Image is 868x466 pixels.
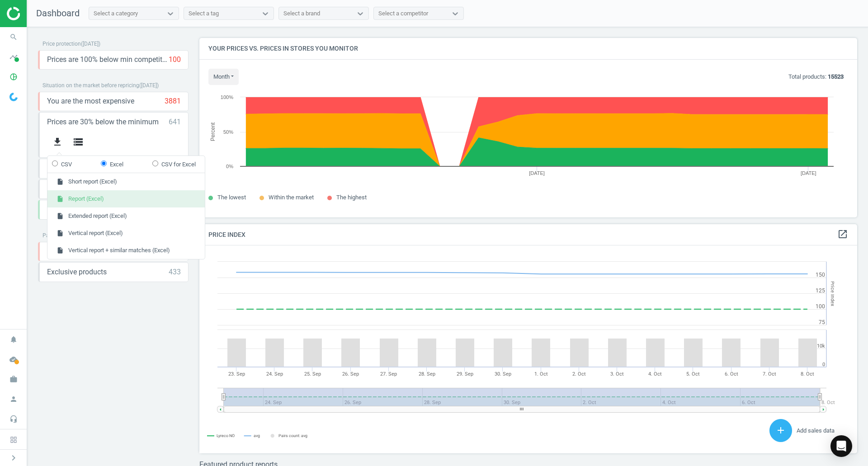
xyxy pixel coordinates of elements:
i: work [5,371,22,388]
tspan: Lyreco NO [217,434,235,438]
tspan: 6. Oct [725,371,738,377]
i: insert_drive_file [57,178,64,185]
div: Select a brand [283,9,320,18]
tspan: 4. Oct [648,371,662,377]
i: insert_drive_file [57,230,64,237]
div: Select a tag [189,9,219,18]
text: 0% [226,164,233,169]
tspan: 24. Sep [266,371,283,377]
i: headset_mic [5,410,22,428]
text: 100% [221,94,233,100]
i: get_app [52,137,63,147]
i: insert_drive_file [57,247,64,254]
tspan: 3. Oct [610,371,624,377]
span: Add sales data [797,427,835,434]
tspan: 8. Oct [821,400,835,405]
tspan: 1. Oct [534,371,548,377]
b: 15523 [828,73,844,80]
span: Prices are 30% below the minimum [47,117,159,127]
tspan: 7. Oct [763,371,776,377]
tspan: 25. Sep [304,371,321,377]
text: 0 [822,362,825,367]
i: person [5,391,22,408]
tspan: Pairs count: avg [278,433,307,438]
label: CSV for Excel [152,160,196,169]
tspan: [DATE] [801,170,816,176]
button: month [208,69,239,85]
text: 75 [819,319,825,325]
span: Pay attention [42,232,75,239]
tspan: Price Index [830,281,835,306]
p: Total products: [788,73,844,81]
div: 3881 [165,96,181,106]
tspan: Percent [210,122,216,141]
span: Dashboard [36,8,80,19]
tspan: 5. Oct [686,371,700,377]
span: ( [DATE] ) [81,41,100,47]
tspan: 29. Sep [457,371,473,377]
button: get_app [47,132,68,153]
div: Select a category [94,9,138,18]
span: The highest [336,194,367,201]
button: Extended report (Excel) [47,207,205,225]
i: search [5,28,22,46]
tspan: 26. Sep [342,371,359,377]
div: 641 [169,117,181,127]
span: Prices are 100% below min competitor [47,55,169,65]
text: 10k [817,343,825,349]
div: Open Intercom Messenger [830,435,852,457]
h4: Price Index [199,224,857,245]
span: You are the most expensive [47,96,134,106]
text: 50% [223,129,233,135]
div: 433 [169,267,181,277]
i: notifications [5,331,22,348]
span: The lowest [217,194,246,201]
i: open_in_new [837,229,848,240]
i: storage [73,137,84,147]
img: ajHJNr6hYgQAAAAASUVORK5CYII= [7,7,71,20]
div: Select a competitor [378,9,428,18]
tspan: 30. Sep [495,371,511,377]
i: add [775,425,786,436]
tspan: 27. Sep [380,371,397,377]
button: Short report (Excel) [47,173,205,190]
span: Within the market [269,194,314,201]
i: cloud_done [5,351,22,368]
div: 100 [169,55,181,65]
button: chevron_right [2,452,25,464]
span: Situation on the market before repricing [42,82,139,89]
tspan: 2. Oct [572,371,586,377]
tspan: 8. Oct [801,371,814,377]
button: add [769,419,792,442]
a: open_in_new [837,229,848,240]
i: pie_chart_outlined [5,68,22,85]
i: timeline [5,48,22,66]
i: insert_drive_file [57,195,64,202]
button: storage [68,132,89,153]
tspan: 23. Sep [228,371,245,377]
span: Exclusive products [47,267,107,277]
button: Report (Excel) [47,190,205,207]
text: 125 [816,287,825,294]
label: CSV [52,160,72,169]
h4: Your prices vs. prices in stores you monitor [199,38,857,59]
span: Price protection [42,41,81,47]
label: Excel [101,160,123,169]
i: insert_drive_file [57,212,64,220]
text: 100 [816,303,825,310]
tspan: [DATE] [529,170,545,176]
span: ( [DATE] ) [139,82,159,89]
button: Vertical report + similar matches (Excel) [47,242,205,259]
tspan: avg [254,433,260,438]
tspan: 28. Sep [419,371,435,377]
i: chevron_right [8,452,19,463]
text: 150 [816,272,825,278]
img: wGWNvw8QSZomAAAAABJRU5ErkJggg== [9,93,18,101]
button: Vertical report (Excel) [47,225,205,242]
